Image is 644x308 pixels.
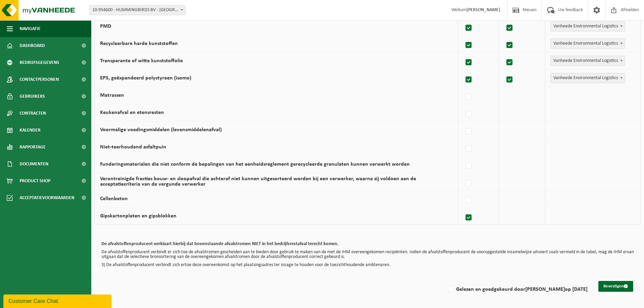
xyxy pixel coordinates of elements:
span: Contracten [20,105,46,122]
span: Vanheede Environmental Logistics [550,56,625,66]
label: Cellenbeton [100,196,128,202]
span: Documenten [20,156,48,172]
span: Rapportage [20,139,46,156]
label: EPS, geëxpandeerd polystyreen (isomo) [100,75,191,81]
button: Bevestigen [598,281,633,292]
p: 3) De afvalstoffenproducent verbindt zich ertoe deze overeenkomst op het plaatsingsadres ter inza... [101,263,634,267]
label: Gipskartonplaten en gipsblokken [100,213,176,219]
span: Navigatie [20,20,41,37]
span: Bedrijfsgegevens [20,54,59,71]
label: Gelezen en goedgekeurd door op [DATE] [447,284,588,294]
label: Recycleerbare harde kunststoffen [100,41,178,46]
label: Matrassen [100,93,124,98]
label: Niet-teerhoudend asfaltpuin [100,144,166,150]
span: Dashboard [20,37,45,54]
label: Verontreinigde fracties bouw- en sloopafval die achteraf niet kunnen uitgesorteerd worden bij een... [100,176,416,187]
strong: [PERSON_NAME] [467,7,500,13]
span: Vanheede Environmental Logistics [551,56,625,66]
span: 10-954600 - HUMMINGBIRDS BV - KORTRIJK [89,5,186,15]
span: Vanheede Environmental Logistics [551,73,625,83]
span: 10-954600 - HUMMINGBIRDS BV - KORTRIJK [90,5,185,15]
strong: [PERSON_NAME] [525,287,565,292]
label: Funderingsmaterialen die niet conform de bepalingen van het eenheidsreglement gerecycleerde granu... [100,162,410,167]
span: Vanheede Environmental Logistics [550,21,625,31]
span: Vanheede Environmental Logistics [550,73,625,83]
span: Acceptatievoorwaarden [20,189,74,206]
label: Keukenafval en etensresten [100,110,164,115]
span: Vanheede Environmental Logistics [550,39,625,49]
span: Vanheede Environmental Logistics [551,22,625,31]
iframe: chat widget [3,293,113,308]
b: De afvalstoffenproducent verklaart hierbij dat bovenstaande afvalstromen NIET in het bedrijfsrest... [101,241,339,246]
span: Gebruikers [20,88,45,105]
p: De afvalstoffenproducent verbindt er zich toe de afvalstromen gescheiden aan te bieden door gebru... [101,250,634,259]
label: Voormalige voedingsmiddelen (levensmiddelenafval) [100,127,222,133]
label: Transparante of witte kunststoffolie [100,58,183,64]
label: PMD [100,24,111,29]
span: Contactpersonen [20,71,59,88]
span: Product Shop [20,172,50,189]
span: Kalender [20,122,41,139]
span: Vanheede Environmental Logistics [551,39,625,48]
